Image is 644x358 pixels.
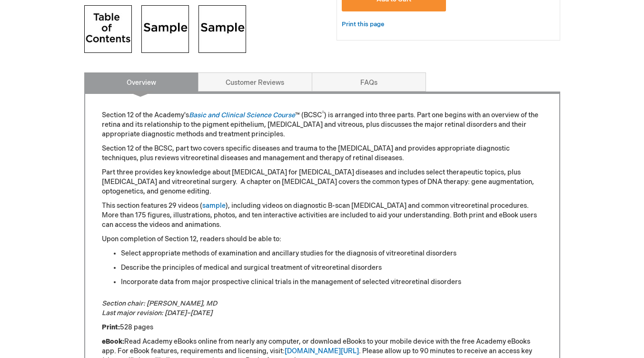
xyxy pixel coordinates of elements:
[189,111,295,119] a: Basic and Clinical Science Course
[84,72,198,92] a: Overview
[102,201,543,230] p: This section features 29 videos ( ), including videos on diagnostic B-scan [MEDICAL_DATA] and com...
[102,338,124,346] strong: eBook:
[198,72,312,92] a: Customer Reviews
[121,277,543,287] li: Incorporate data from major prospective clinical trials in the management of selected vitreoretin...
[102,111,543,139] p: Section 12 of the Academy's ™ (BCSC ) is arranged into three parts. Part one begins with an overv...
[102,144,543,163] p: Section 12 of the BCSC, part two covers specific diseases and trauma to the [MEDICAL_DATA] and pr...
[342,19,384,31] a: Print this page
[121,249,543,258] li: Select appropriate methods of examination and ancillary studies for the diagnosis of vitreoretina...
[198,5,246,53] img: Click to view
[285,347,359,355] a: [DOMAIN_NAME][URL]
[102,299,217,317] em: Section chair: [PERSON_NAME], MD Last major revision: [DATE]–[DATE]
[102,323,543,332] p: 528 pages
[102,235,543,244] p: Upon completion of Section 12, readers should be able to:
[121,263,543,273] li: Describe the principles of medical and surgical treatment of vitreoretinal disorders
[102,323,120,331] strong: Print:
[141,5,189,53] img: Click to view
[202,202,226,210] a: sample
[312,72,426,92] a: FAQs
[84,5,132,53] img: Click to view
[322,111,324,116] sup: ®
[102,168,543,196] p: Part three provides key knowledge about [MEDICAL_DATA] for [MEDICAL_DATA] diseases and includes s...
